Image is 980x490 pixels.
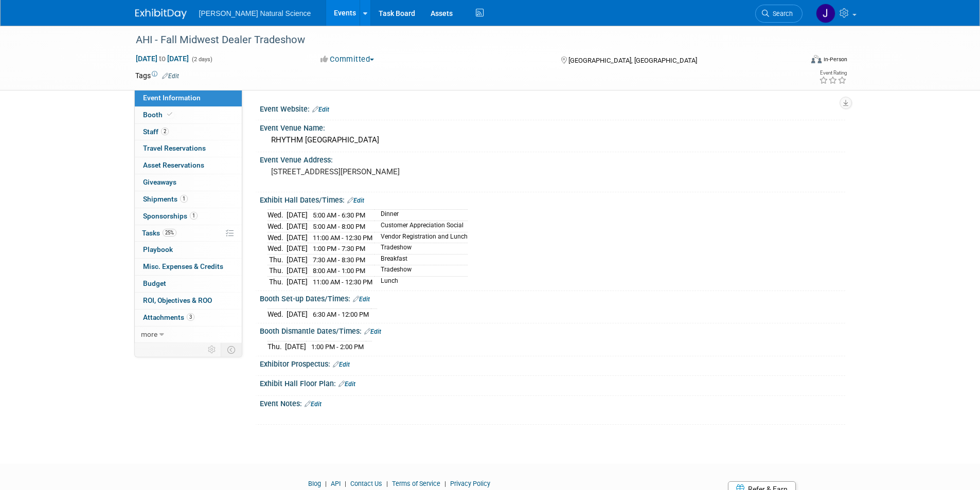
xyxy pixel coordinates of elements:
a: Attachments3 [135,310,242,326]
span: [GEOGRAPHIC_DATA], [GEOGRAPHIC_DATA] [568,57,697,64]
a: Edit [162,72,179,80]
div: Event Rating [819,70,847,76]
div: Exhibit Hall Floor Plan: [260,376,845,389]
div: Event Notes: [260,396,845,409]
td: Vendor Registration and Lunch [375,232,468,243]
div: Event Website: [260,101,845,115]
div: AHI - Fall Midwest Dealer Tradeshow [132,31,787,49]
span: Staff [143,128,169,136]
span: [DATE] [DATE] [135,54,189,63]
a: Tasks25% [135,225,242,242]
span: 7:30 AM - 8:30 PM [313,256,365,264]
td: [DATE] [287,232,308,243]
i: Booth reservation complete [167,112,172,117]
span: 6:30 AM - 12:00 PM [313,311,369,318]
td: Thu. [268,341,285,352]
img: ExhibitDay [135,9,187,19]
td: Tradeshow [375,265,468,277]
td: Lunch [375,276,468,287]
a: Terms of Service [392,480,440,487]
img: Jennifer Bullock [816,4,835,23]
td: [DATE] [287,308,308,319]
td: Toggle Event Tabs [221,343,242,356]
span: | [442,480,449,487]
span: (2 days) [191,56,212,63]
span: Misc. Expenses & Credits [143,262,223,270]
span: Booth [143,111,174,119]
a: more [135,326,242,343]
button: Committed [317,54,378,65]
span: 25% [163,229,176,237]
div: Booth Set-up Dates/Times: [260,291,845,304]
div: Booth Dismantle Dates/Times: [260,323,845,337]
a: Edit [347,197,364,204]
span: 1:00 PM - 2:00 PM [311,343,364,351]
div: Event Venue Address: [260,152,845,165]
td: Wed. [268,221,287,232]
span: Budget [143,279,166,287]
td: Thu. [268,265,287,277]
td: [DATE] [287,210,308,221]
span: Playbook [143,245,173,253]
span: 8:00 AM - 1:00 PM [313,267,365,275]
div: RHYTHM [GEOGRAPHIC_DATA] [268,132,838,148]
span: 1:00 PM - 7:30 PM [313,245,365,252]
a: Booth [135,107,242,123]
a: Contact Us [350,480,382,487]
td: [DATE] [287,243,308,255]
td: Wed. [268,243,287,255]
a: ROI, Objectives & ROO [135,293,242,309]
td: [DATE] [287,254,308,265]
a: Blog [308,480,321,487]
a: Budget [135,276,242,292]
a: Edit [353,296,370,303]
pre: [STREET_ADDRESS][PERSON_NAME] [271,167,492,176]
span: Asset Reservations [143,161,204,169]
td: [DATE] [287,276,308,287]
span: 11:00 AM - 12:30 PM [313,234,372,242]
td: Tags [135,70,179,81]
span: 5:00 AM - 8:00 PM [313,223,365,230]
a: Travel Reservations [135,140,242,157]
span: 2 [161,128,169,135]
span: 1 [180,195,188,203]
span: Sponsorships [143,212,198,220]
td: Personalize Event Tab Strip [203,343,221,356]
td: Tradeshow [375,243,468,255]
img: Format-Inperson.png [811,55,822,63]
td: Thu. [268,276,287,287]
a: Edit [305,401,322,408]
span: to [157,55,167,63]
div: Exhibitor Prospectus: [260,356,845,370]
a: Privacy Policy [450,480,490,487]
td: [DATE] [285,341,306,352]
span: 11:00 AM - 12:30 PM [313,278,372,286]
a: Shipments1 [135,191,242,208]
span: | [323,480,329,487]
a: Asset Reservations [135,157,242,174]
a: Playbook [135,242,242,258]
a: Edit [364,328,381,335]
a: Edit [338,380,355,388]
td: Wed. [268,210,287,221]
div: Exhibit Hall Dates/Times: [260,192,845,206]
span: Tasks [142,229,176,237]
span: ROI, Objectives & ROO [143,296,212,304]
a: Misc. Expenses & Credits [135,259,242,275]
a: Giveaways [135,174,242,191]
a: Edit [333,361,350,368]
a: API [331,480,341,487]
a: Edit [312,106,329,113]
a: Search [755,5,803,23]
div: Event Venue Name: [260,120,845,133]
td: [DATE] [287,265,308,277]
span: | [384,480,390,487]
span: | [342,480,349,487]
span: Search [769,10,793,17]
td: Dinner [375,210,468,221]
a: Event Information [135,90,242,106]
td: Wed. [268,308,287,319]
span: Attachments [143,313,194,321]
span: Travel Reservations [143,144,206,152]
div: In-Person [823,56,847,63]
